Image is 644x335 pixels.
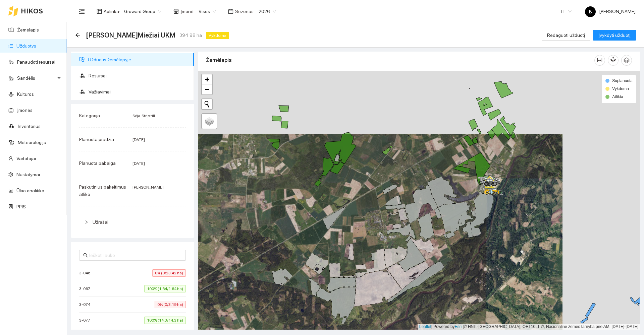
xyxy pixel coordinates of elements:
span: LT [561,6,572,16]
div: Žemėlapis [206,51,594,70]
a: Esri [455,324,462,329]
a: Užduotys [16,43,36,49]
span: Vykdoma [206,32,229,39]
span: 3-074 [79,301,94,308]
span: Atlikta [612,94,623,99]
span: Planuota pradžia [79,137,114,142]
a: Ūkio analitika [16,188,44,193]
span: 3-046 [79,270,94,276]
span: Suplanuota [612,78,633,83]
a: Layers [202,114,217,129]
a: Įmonės [17,108,33,113]
span: [DATE] [132,137,145,142]
span: menu-fold [79,8,85,14]
span: [DATE] [132,161,145,166]
span: [PERSON_NAME] [585,9,636,14]
span: [PERSON_NAME] [132,185,164,190]
span: 0% (0/3.19 ha) [155,301,186,308]
span: Redaguoti užduotį [547,31,585,39]
a: Leaflet [419,324,431,329]
a: Inventorius [18,124,41,129]
a: Žemėlapis [17,27,39,32]
span: right [85,220,89,224]
span: Vykdoma [612,86,629,91]
span: Važiavimai [89,85,189,98]
button: Initiate a new search [202,99,212,109]
span: Aplinka : [104,8,120,15]
span: Įmonė : [180,8,195,15]
button: menu-fold [75,5,89,18]
a: Panaudoti resursai [17,59,55,65]
span: shop [173,9,179,14]
span: Groward Group [124,6,161,16]
span: Sėja Ž.Miežiai UKM [86,30,175,41]
a: Zoom out [202,84,212,94]
div: Atgal [75,32,80,38]
span: arrow-left [75,32,80,38]
a: Zoom in [202,74,212,84]
span: Kategorija [79,113,100,118]
div: | Powered by © HNIT-[GEOGRAPHIC_DATA]; ORT10LT ©, Nacionalinė žemės tarnyba prie AM, [DATE]-[DATE] [418,324,640,330]
span: Planuota pabaiga [79,160,116,166]
span: 0% (0/23.42 ha) [152,269,186,277]
span: Sezonas : [235,8,255,15]
button: Redaguoti užduotį [542,30,590,41]
span: 2026 [259,6,276,16]
span: Sėja. Strip till [132,114,155,118]
span: Resursai [89,69,189,82]
span: | [463,324,464,329]
span: Užduotis žemėlapyje [88,53,189,66]
span: calendar [228,9,233,14]
span: column-width [595,58,605,63]
span: + [205,75,209,83]
span: Visos [199,6,216,16]
div: Užrašai [79,214,186,230]
a: Redaguoti užduotį [542,32,590,38]
button: column-width [594,55,605,66]
a: PPIS [16,204,26,209]
span: 100% (1.64/1.64 ha) [144,285,186,292]
a: Kultūros [17,91,34,97]
span: 3-067 [79,285,94,292]
button: Įvykdyti užduotį [593,30,636,41]
span: search [83,253,88,258]
a: Nustatymai [16,172,40,177]
span: layout [97,9,102,14]
span: 3-077 [79,317,94,324]
span: − [205,85,209,93]
input: Ieškoti lauko [89,252,182,259]
span: Užrašai [93,219,108,225]
span: 100% (14.3/14.3 ha) [144,317,186,324]
span: Paskutinius pakeitimus atliko [79,184,126,197]
span: Įvykdyti užduotį [598,31,631,39]
span: Sandėlis [17,71,55,85]
span: 394.98 ha [179,31,202,39]
span: B [589,6,592,17]
a: Meteorologija [18,140,46,145]
a: Vartotojai [16,156,36,161]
